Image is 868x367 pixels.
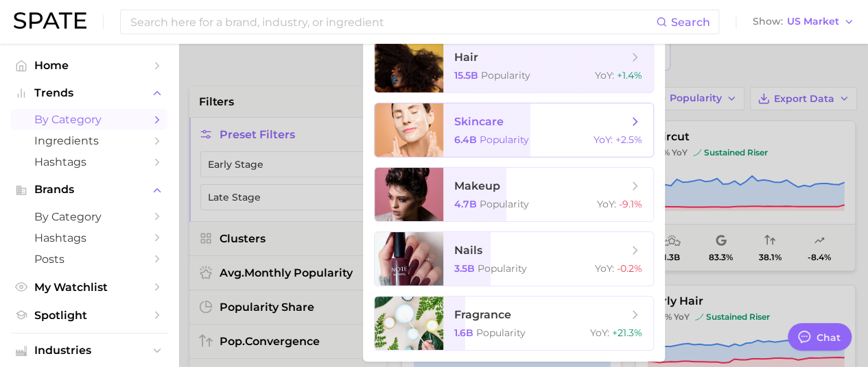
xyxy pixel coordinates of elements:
span: 3.5b [454,262,475,275]
span: Show [753,18,783,25]
span: Spotlight [34,309,144,322]
a: My Watchlist [11,277,167,298]
span: -9.1% [619,198,642,210]
span: makeup [454,179,500,192]
a: Hashtags [11,227,167,249]
button: Brands [11,179,167,200]
ul: 2.Choosing Category [363,27,665,362]
span: Popularity [478,262,527,275]
span: Trends [34,87,144,99]
span: Industries [34,344,144,357]
span: YoY : [590,327,609,339]
span: Home [34,59,144,72]
span: YoY : [597,198,616,210]
span: +1.4% [617,69,642,81]
a: Hashtags [11,151,167,173]
span: by Category [34,113,144,126]
span: by Category [34,210,144,223]
span: Popularity [480,134,529,146]
span: +2.5% [615,134,642,146]
span: Popularity [480,198,529,210]
img: SPATE [14,12,86,29]
span: 6.4b [454,134,477,146]
span: Ingredients [34,134,144,147]
span: 4.7b [454,198,477,210]
span: YoY : [595,69,614,81]
span: fragrance [454,308,511,321]
a: Posts [11,249,167,270]
span: YoY : [595,262,614,275]
span: skincare [454,115,504,128]
span: -0.2% [617,262,642,275]
span: Brands [34,183,144,196]
input: Search here for a brand, industry, or ingredient [129,10,656,34]
button: ShowUS Market [749,13,858,31]
a: by Category [11,206,167,227]
span: US Market [787,18,839,25]
span: My Watchlist [34,281,144,294]
button: Trends [11,83,167,103]
span: Popularity [481,69,530,81]
span: Search [671,16,710,29]
a: by Category [11,109,167,130]
span: Hashtags [34,231,144,244]
span: 1.6b [454,327,473,339]
span: 15.5b [454,69,478,81]
span: +21.3% [612,327,642,339]
span: Posts [34,253,144,266]
span: Popularity [476,327,526,339]
a: Ingredients [11,130,167,151]
span: Hashtags [34,155,144,168]
a: Home [11,55,167,76]
span: hair [454,51,478,64]
span: nails [454,244,482,257]
span: YoY : [594,134,613,146]
a: Spotlight [11,305,167,326]
button: Industries [11,340,167,361]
